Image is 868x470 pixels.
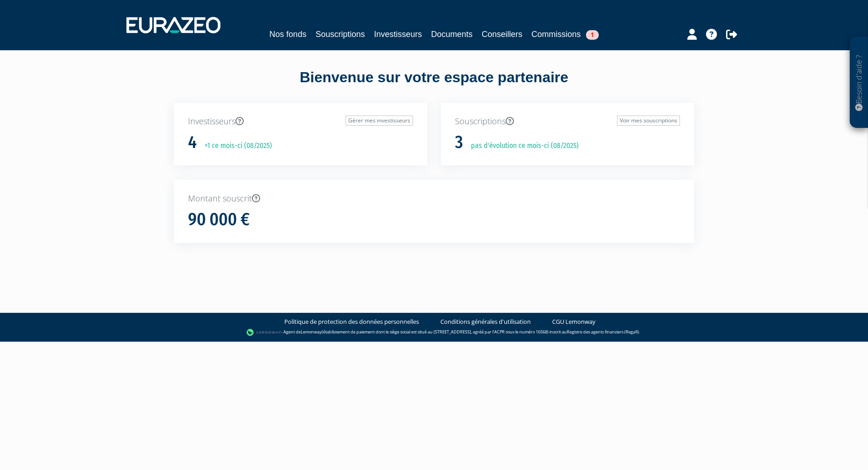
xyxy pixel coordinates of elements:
[167,67,701,103] div: Bienvenue sur votre espace partenaire
[440,317,531,326] a: Conditions générales d'utilisation
[188,210,250,229] h1: 90 000 €
[198,141,272,151] p: +1 ce mois-ci (08/2025)
[315,28,365,41] a: Souscriptions
[567,329,639,335] a: Registre des agents financiers (Regafi)
[188,116,413,127] p: Investisseurs
[431,28,473,41] a: Documents
[586,30,599,40] span: 1
[345,116,413,126] a: Gérer mes investisseurs
[301,329,322,335] a: Lemonway
[552,317,596,326] a: CGU Lemonway
[854,42,864,124] p: Besoin d'aide ?
[246,328,282,337] img: logo-lemonway.png
[465,141,579,151] p: pas d'évolution ce mois-ci (08/2025)
[455,133,463,152] h1: 3
[126,17,220,33] img: 1732889491-logotype_eurazeo_blanc_rvb.png
[284,317,419,326] a: Politique de protection des données personnelles
[374,28,422,41] a: Investisseurs
[188,133,197,152] h1: 4
[482,28,523,41] a: Conseillers
[9,328,859,337] div: - Agent de (établissement de paiement dont le siège social est situé au [STREET_ADDRESS], agréé p...
[617,116,680,126] a: Voir mes souscriptions
[188,193,680,205] p: Montant souscrit
[532,28,599,41] a: Commissions1
[455,116,680,127] p: Souscriptions
[269,28,306,41] a: Nos fonds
